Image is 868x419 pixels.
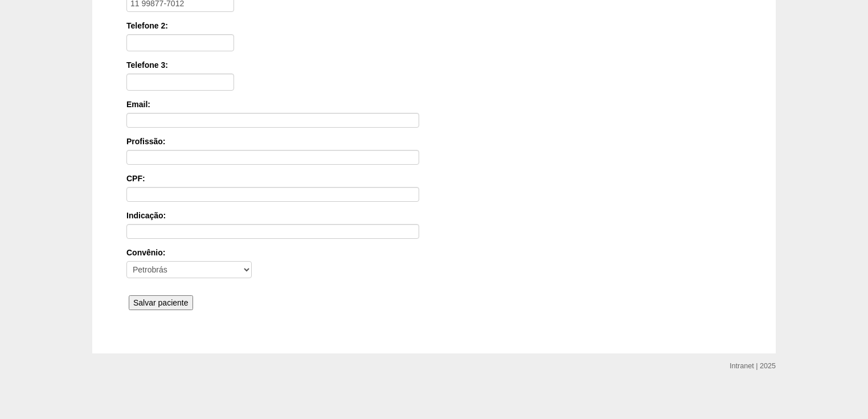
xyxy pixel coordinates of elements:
label: Convênio: [126,247,742,258]
label: Telefone 3: [126,59,742,71]
div: Intranet | 2025 [730,360,776,372]
label: Profissão: [126,136,742,147]
label: CPF: [126,173,742,184]
label: Email: [126,99,742,110]
label: Telefone 2: [126,20,742,31]
input: Salvar paciente [129,295,193,310]
label: Indicação: [126,210,742,221]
